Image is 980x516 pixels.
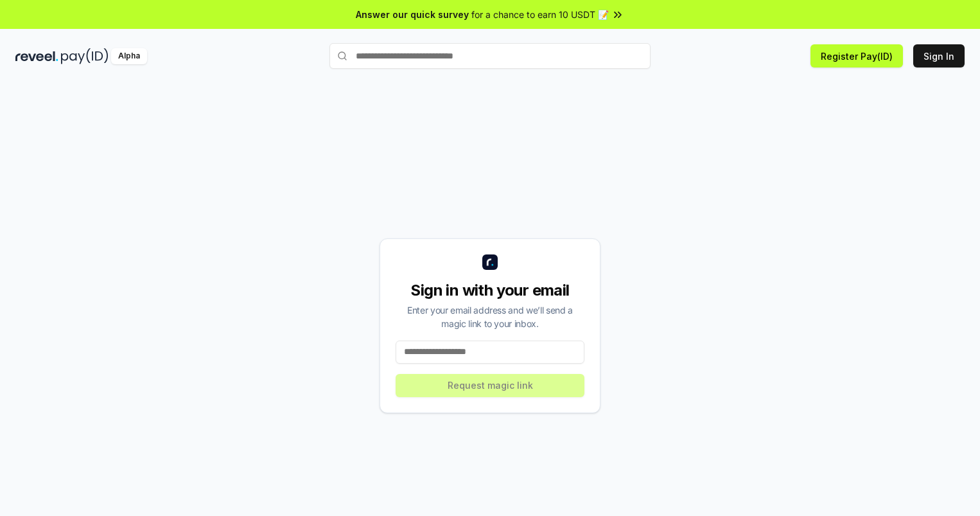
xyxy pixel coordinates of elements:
button: Sign In [913,44,965,67]
div: Sign in with your email [396,280,584,301]
span: for a chance to earn 10 USDT 📝 [471,8,609,21]
img: pay_id [61,48,109,64]
div: Alpha [111,48,147,64]
span: Answer our quick survey [356,8,469,21]
button: Register Pay(ID) [810,44,903,67]
img: logo_small [482,254,498,270]
img: reveel_dark [15,48,58,64]
div: Enter your email address and we’ll send a magic link to your inbox. [396,303,584,330]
